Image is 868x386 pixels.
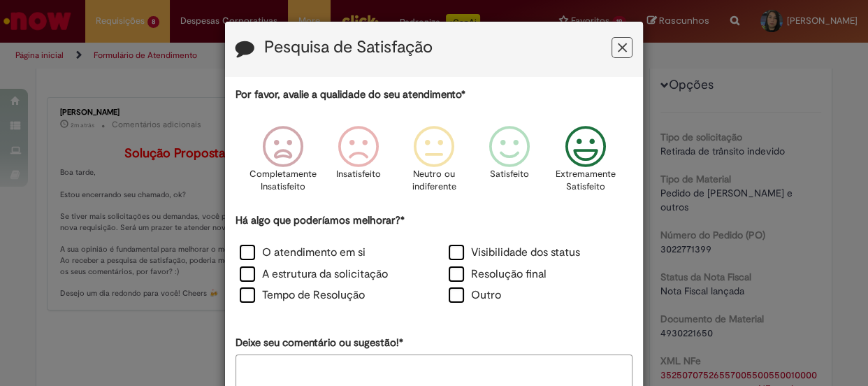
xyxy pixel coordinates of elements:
[409,168,459,194] p: Neutro ou indiferente
[236,213,632,308] div: Há algo que poderíamos melhorar?*
[236,87,465,102] label: Por favor, avalie a qualidade do seu atendimento*
[240,287,365,303] label: Tempo de Resolução
[490,168,529,181] p: Satisfeito
[474,115,545,211] div: Satisfeito
[449,245,580,261] label: Visibilidade dos status
[240,245,366,261] label: O atendimento em si
[449,287,501,303] label: Outro
[240,266,388,283] label: A estrutura da solicitação
[449,266,547,283] label: Resolução final
[549,115,621,211] div: Extremamente Satisfeito
[247,115,318,211] div: Completamente Insatisfeito
[264,38,433,57] label: Pesquisa de Satisfação
[236,336,403,350] label: Deixe seu comentário ou sugestão!*
[398,115,470,211] div: Neutro ou indiferente
[323,115,394,211] div: Insatisfeito
[555,168,615,194] p: Extremamente Satisfeito
[336,168,381,181] p: Insatisfeito
[249,168,317,194] p: Completamente Insatisfeito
